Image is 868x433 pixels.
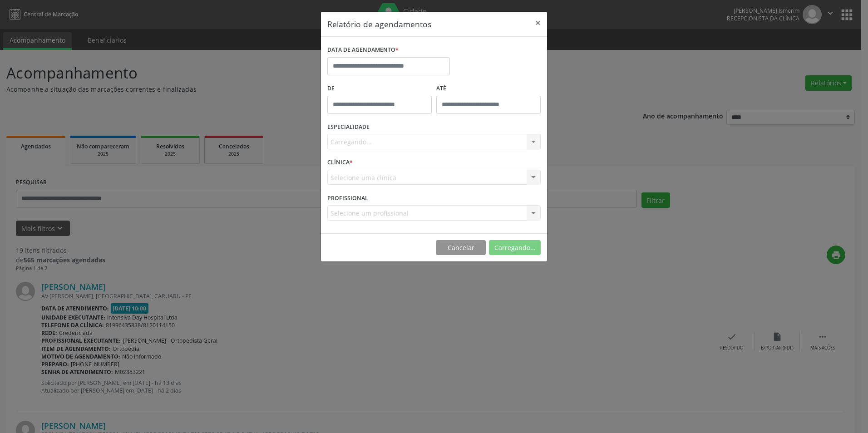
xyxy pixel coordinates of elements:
label: CLÍNICA [327,156,353,170]
h5: Relatório de agendamentos [327,18,431,30]
label: De [327,82,432,96]
label: PROFISSIONAL [327,191,368,205]
button: Close [529,12,547,34]
label: ESPECIALIDADE [327,120,370,134]
label: DATA DE AGENDAMENTO [327,43,399,57]
button: Cancelar [436,240,486,256]
button: Carregando... [489,240,541,256]
label: ATÉ [436,82,541,96]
